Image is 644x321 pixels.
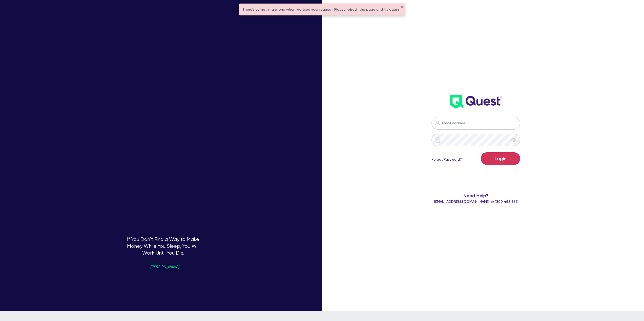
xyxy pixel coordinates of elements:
[387,192,565,199] span: Need Help?
[431,157,462,162] a: Forgot Password?
[481,152,520,165] button: Login
[401,6,403,8] button: ✕
[434,120,441,126] img: icon-password
[239,4,405,15] div: There's something wrong when we tried your request. Please refresh the page and try again
[147,265,179,269] span: - [PERSON_NAME]
[434,200,517,204] span: or 1300 465 363
[431,117,520,130] input: Email address
[511,137,516,142] span: eye
[450,95,502,109] img: wH2k97JdezQIQAAAABJRU5ErkJggg==
[123,236,204,317] p: If You Don’t Find a Way to Make Money While You Sleep, You Will Work Until You Die.
[435,137,441,143] img: icon-password
[434,200,489,204] a: [EMAIL_ADDRESS][DOMAIN_NAME]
